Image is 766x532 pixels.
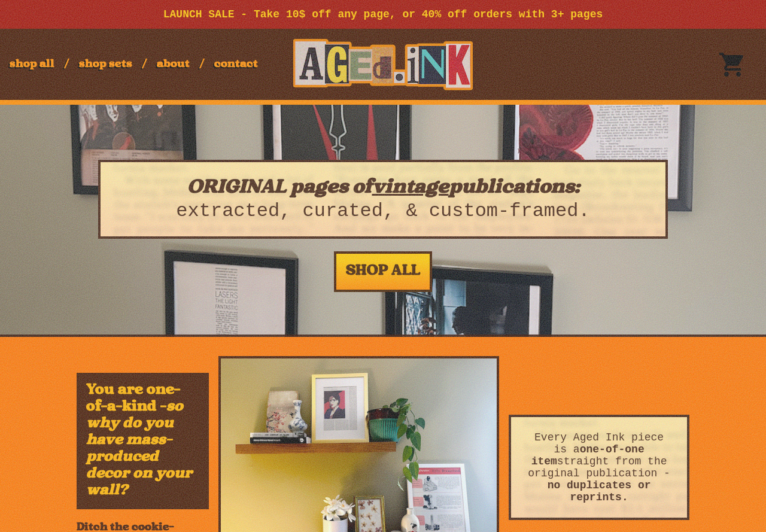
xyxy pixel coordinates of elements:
[509,415,689,520] div: Every Aged Ink piece is a straight from the original publication -
[77,373,209,509] h2: You are one-of-a-kind -
[187,177,579,200] span: ORIGINAL pages of publications:
[531,443,645,467] span: one-of-one item
[548,479,651,503] span: no duplicates or reprints.
[10,58,54,71] a: Shop all pages
[372,177,449,200] span: vintage
[79,58,132,71] a: Shop all pages
[157,58,190,71] a: About Aged Ink
[293,38,473,90] img: logo-border-orange.744d4adf.webp
[718,50,756,79] a: Cart
[214,58,258,71] a: Contact Aged Ink
[86,399,192,500] span: so why do you have mass-produced decor on your wall?
[98,160,668,239] h1: extracted, curated, & custom-framed.
[10,58,258,71] div: / / /
[334,251,432,292] a: SHOP ALL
